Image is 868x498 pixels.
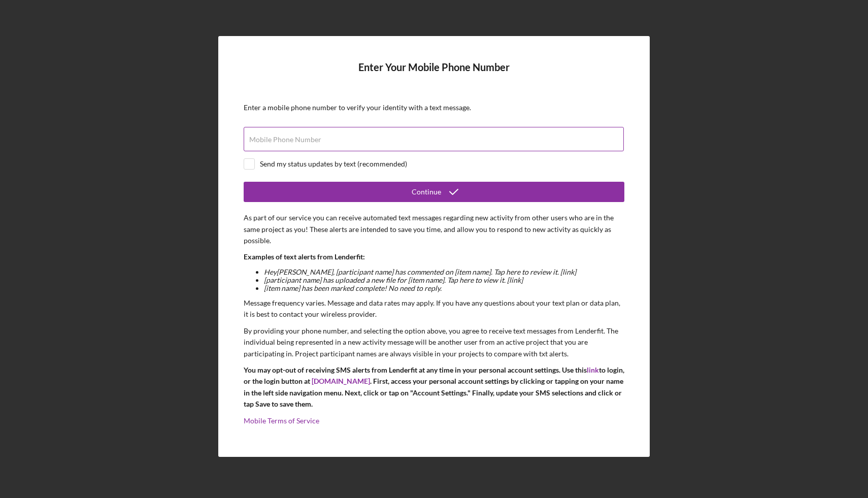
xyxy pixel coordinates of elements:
div: Send my status updates by text (recommended) [260,160,407,168]
a: link [587,366,599,374]
p: Examples of text alerts from Lenderfit: [244,251,624,262]
button: Continue [244,182,624,202]
h4: Enter Your Mobile Phone Number [244,61,624,88]
p: You may opt-out of receiving SMS alerts from Lenderfit at any time in your personal account setti... [244,364,624,410]
li: [participant name] has uploaded a new file for [item name]. Tap here to view it. [link] [264,276,624,284]
a: Mobile Terms of Service [244,416,319,425]
li: [item name] has been marked complete! No need to reply. [264,284,624,292]
p: By providing your phone number, and selecting the option above, you agree to receive text message... [244,325,624,359]
label: Mobile Phone Number [249,136,321,144]
p: As part of our service you can receive automated text messages regarding new activity from other ... [244,212,624,246]
a: [DOMAIN_NAME] [312,377,370,385]
div: Enter a mobile phone number to verify your identity with a text message. [244,104,624,112]
p: Message frequency varies. Message and data rates may apply. If you have any questions about your ... [244,297,624,320]
div: Continue [412,182,441,202]
li: Hey [PERSON_NAME] , [participant name] has commented on [item name]. Tap here to review it. [link] [264,268,624,276]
